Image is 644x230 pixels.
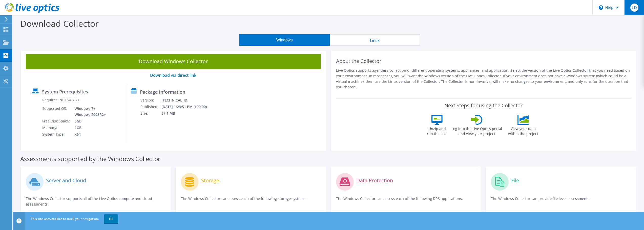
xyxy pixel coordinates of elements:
[425,125,449,136] label: Unzip and run the .exe
[42,131,71,138] td: System Type:
[181,196,321,206] p: The Windows Collector can assess each of the following storage systems.
[26,196,166,207] p: The Windows Collector supports all of the Live Optics compute and cloud assessments.
[140,97,161,104] td: Version:
[336,68,631,90] p: Live Optics supports agentless collection of different operating systems, appliances, and applica...
[336,196,476,206] p: The Windows Collector can assess each of the following DPS applications.
[451,125,502,136] label: Log into the Live Optics portal and view your project
[599,5,603,10] svg: \n
[71,131,107,138] td: x64
[140,104,161,110] td: Published:
[104,214,118,223] a: OK
[630,4,638,12] span: LD
[31,217,99,221] span: This site uses cookies to track your navigation.
[42,89,88,94] label: System Prerequisites
[20,156,160,161] label: Assessments supported by the Windows Collector
[161,97,214,104] td: [TECHNICAL_ID]
[26,54,321,69] a: Download Windows Collector
[444,103,523,109] label: Next Steps for using the Collector
[150,72,196,78] a: Download via direct link
[330,34,420,46] button: Linux
[140,110,161,117] td: Size:
[42,124,71,131] td: Memory:
[356,178,393,183] label: Data Protection
[20,18,99,29] label: Download Collector
[140,89,185,94] label: Package Information
[71,118,107,124] td: 5GB
[336,58,631,64] h2: About the Collector
[42,97,79,103] label: Requires .NET V4.7.2+
[42,105,71,118] td: Supported OS:
[71,124,107,131] td: 1GB
[491,196,631,206] p: The Windows Collector can provide file level assessments.
[161,110,214,117] td: 57.1 MB
[239,34,330,46] button: Windows
[42,118,71,124] td: Free Disk Space:
[46,178,86,183] label: Server and Cloud
[511,178,519,183] label: File
[161,104,214,110] td: [DATE] 1:23:51 PM (+00:00)
[201,178,219,183] label: Storage
[505,125,541,136] label: View your data within the project
[71,105,107,118] td: Windows 7+ Windows 2008R2+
